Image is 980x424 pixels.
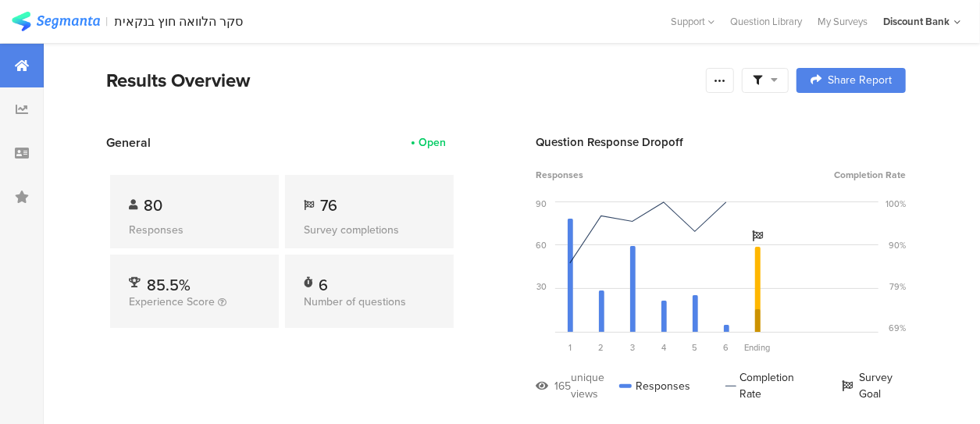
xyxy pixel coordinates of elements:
[571,369,619,402] div: unique views
[752,230,763,241] i: Survey Goal
[724,341,729,354] span: 6
[722,14,810,29] a: Question Library
[129,222,260,238] div: Responses
[106,66,698,94] div: Results Overview
[536,168,583,182] span: Responses
[320,194,337,217] span: 76
[842,369,906,402] div: Survey Goal
[725,369,807,402] div: Completion Rate
[536,198,547,210] div: 90
[619,369,690,402] div: Responses
[304,222,435,238] div: Survey completions
[144,194,162,217] span: 80
[661,341,666,354] span: 4
[568,341,572,354] span: 1
[536,280,547,293] div: 30
[828,75,892,86] span: Share Report
[106,134,151,151] span: General
[12,12,100,31] img: segmanta logo
[536,239,547,251] div: 60
[883,14,950,29] div: Discount Bank
[106,12,109,30] div: |
[129,294,215,310] span: Experience Score
[889,280,906,293] div: 79%
[693,341,698,354] span: 5
[319,273,328,289] div: 6
[115,14,244,29] div: סקר הלוואה חוץ בנקאית
[810,14,875,29] a: My Surveys
[671,9,715,34] div: Support
[599,341,604,354] span: 2
[536,134,906,151] div: Question Response Dropoff
[630,341,635,354] span: 3
[419,134,446,151] div: Open
[147,273,191,297] span: 85.5%
[742,341,773,354] div: Ending
[886,198,906,210] div: 100%
[554,378,571,394] div: 165
[834,168,906,182] span: Completion Rate
[304,294,406,310] span: Number of questions
[889,322,906,334] div: 69%
[889,239,906,251] div: 90%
